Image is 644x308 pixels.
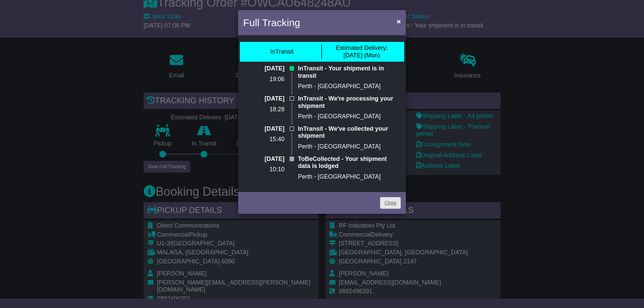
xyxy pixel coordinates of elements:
p: 18:28 [243,106,284,113]
span: Estimated Delivery: [336,45,388,51]
p: InTransit - We've collected your shipment [298,125,401,140]
p: ToBeCollected - Your shipment data is lodged [298,156,401,170]
p: Perth - [GEOGRAPHIC_DATA] [298,143,401,150]
p: Perth - [GEOGRAPHIC_DATA] [298,83,401,90]
p: InTransit - We're processing your shipment [298,95,401,110]
p: 15:40 [243,136,284,143]
h4: Full Tracking [243,15,300,30]
button: Close [393,14,404,28]
p: [DATE] [243,156,284,163]
p: Perth - [GEOGRAPHIC_DATA] [298,173,401,181]
p: InTransit - Your shipment is in transit [298,65,401,79]
p: [DATE] [243,65,284,72]
div: [DATE] (Mon) [336,45,388,59]
a: Close [380,197,401,209]
p: 10:10 [243,166,284,173]
div: InTransit [270,48,293,56]
p: Perth - [GEOGRAPHIC_DATA] [298,113,401,120]
p: [DATE] [243,95,284,103]
p: 19:06 [243,76,284,83]
p: [DATE] [243,125,284,133]
span: × [397,17,401,25]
